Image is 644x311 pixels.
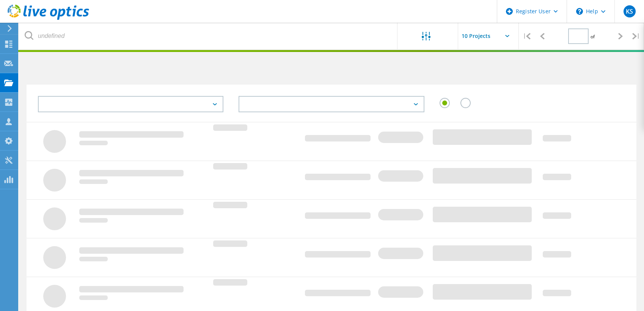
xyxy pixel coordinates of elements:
span: KS [626,8,633,14]
input: undefined [19,23,398,49]
a: Live Optics Dashboard [8,16,89,21]
div: | [519,23,534,50]
span: of [591,33,595,40]
div: | [628,23,644,50]
svg: \n [576,8,583,15]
